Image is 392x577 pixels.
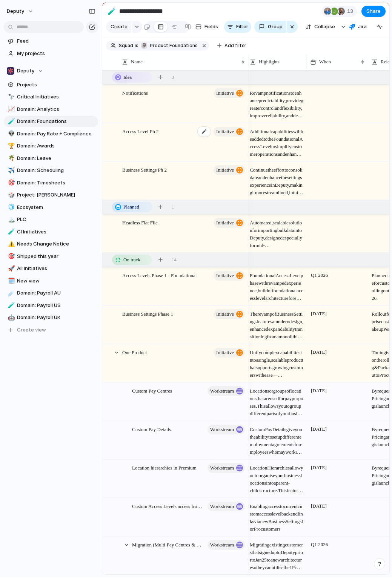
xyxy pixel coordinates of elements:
button: Jira [346,21,370,32]
div: 📈 [8,105,13,114]
button: 👽 [7,130,14,138]
span: Share [366,8,381,15]
span: Access Levels Phase 1 - Foundational [122,271,197,279]
span: Notifications [122,88,148,97]
button: Add filter [213,40,251,51]
button: 🧊 [7,204,14,211]
span: All Initiatives [17,265,95,272]
span: Additional capabilities will be added to the Foundational Access Level to simplify customer opera... [247,124,306,158]
span: Idea [123,74,132,81]
button: 🔭 [7,93,14,101]
span: On track [123,256,140,264]
button: 🧪 [7,302,14,309]
button: 🎯 [7,253,14,260]
div: 🎯 [8,252,13,261]
span: Migration (Multi Pay Centres & Multi Agreement) in Premium [132,540,205,549]
span: Add filter [224,42,246,49]
span: Domain: Leave [17,155,95,162]
span: initiative [216,126,234,137]
span: Revamp notifications to enhance predictability, provide greater control and flexibility, improve ... [247,85,306,120]
span: Feed [17,37,95,45]
span: Group [268,23,283,31]
span: Domain: Pay Rate + Compliance [17,130,95,138]
button: workstream [208,540,245,550]
div: 🧪 [8,301,13,310]
span: Domain: Payroll UK [17,314,95,321]
span: Automated, scalable solution for importing bulk data into Deputy, designed especially for mid-mar... [247,215,306,249]
button: ☄️ [7,289,14,297]
button: initiative [214,309,245,319]
span: 14 [172,256,177,264]
span: Foundational Access Level phase with revamped experience, build of foundational access level arch... [247,268,306,302]
div: 🔭Critical Initiatives [4,91,98,103]
span: Collapse [314,23,335,31]
span: initiative [216,165,234,175]
button: workstream [208,463,245,473]
span: Headless Flat File [122,218,158,227]
button: Create [106,21,131,33]
span: initiative [216,309,234,319]
span: The revamp of Business Settings features a modern design, enhanced expandability transitioning fr... [247,306,306,341]
span: workstream [210,463,234,473]
button: 🧪 [7,228,14,236]
button: Filter [224,21,251,33]
button: initiative [214,218,245,228]
div: ✈️ [8,166,13,175]
span: 1 [172,203,174,211]
div: 🌴 [8,154,13,163]
span: initiative [216,88,234,98]
a: 🧪Domain: Foundations [4,116,98,127]
button: Collapse [301,21,339,33]
div: 🎲 [8,191,13,199]
a: 🏆Domain: Awards [4,140,98,152]
span: workstream [210,386,234,396]
span: When [319,58,331,66]
span: deputy [7,8,24,15]
div: ⚠️Needs Change Notice [4,238,98,250]
button: 🏆 [7,142,14,150]
span: Critical Initiatives [17,93,95,101]
span: Domain: Payroll AU [17,289,95,297]
span: Planned [123,203,139,211]
span: Domain: Timesheets [17,179,95,187]
button: 🌴 [7,155,14,162]
div: ☄️ [8,289,13,298]
button: 🚀 [7,265,14,272]
button: workstream [208,386,245,396]
button: initiative [214,88,245,98]
a: ☄️Domain: Payroll AU [4,287,98,299]
button: 📈 [7,106,14,113]
span: PLC [17,216,95,223]
a: 🗓️New view [4,275,98,287]
span: Custom Pay Details [132,425,171,433]
button: ✈️ [7,167,14,174]
button: 🎲 [7,191,14,199]
button: 🗿Product Foundations [139,41,199,50]
span: Location Hierarchies allow you to organise your business locations into a parent-child structure.... [247,460,306,494]
div: 🎲Project: [PERSON_NAME] [4,189,98,201]
span: [DATE] [309,425,329,434]
div: 🗓️ [8,276,13,285]
span: Filter [236,23,248,31]
div: 🧪 [8,117,13,126]
a: 🚀All Initiatives [4,263,98,274]
span: Highlights [259,58,280,66]
span: Access Level Ph 2 [122,127,158,135]
span: Q1 2026 [309,540,330,549]
div: 🔭 [8,93,13,101]
div: 🧊Ecosystem [4,202,98,213]
div: 🧪CI Initiatives [4,226,98,238]
span: Domain: Payroll US [17,302,95,309]
button: workstream [208,502,245,511]
div: 🌴Domain: Leave [4,153,98,164]
span: Domain: Analytics [17,106,95,113]
span: workstream [210,424,234,435]
span: initiative [216,218,234,228]
a: 🧪Domain: Payroll US [4,300,98,311]
span: [DATE] [309,348,329,357]
span: Squad [119,42,133,49]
